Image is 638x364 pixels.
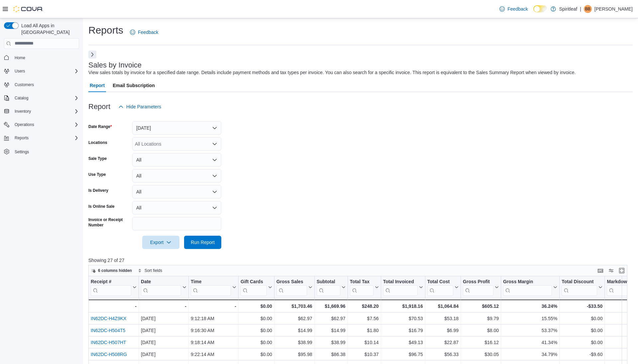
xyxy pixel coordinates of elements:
[132,201,221,214] button: All
[12,107,34,115] button: Inventory
[15,149,29,155] span: Settings
[1,107,82,116] button: Inventory
[88,172,106,177] label: Use Type
[15,82,34,87] span: Customers
[191,279,236,296] button: Time
[142,236,179,249] button: Export
[276,279,307,296] div: Gross Sales
[383,279,418,285] div: Total Invoiced
[98,268,132,273] span: 6 columns hidden
[13,6,43,12] img: Cova
[503,279,552,285] div: Gross Margin
[562,279,597,296] div: Total Discount
[88,24,123,37] h1: Reports
[12,134,31,142] button: Reports
[276,279,307,285] div: Gross Sales
[276,279,312,296] button: Gross Sales
[350,302,379,310] div: $248.20
[427,326,459,334] div: $6.99
[383,314,423,322] div: $70.53
[88,204,115,209] label: Is Online Sale
[132,121,221,135] button: [DATE]
[276,338,312,346] div: $38.99
[88,69,576,76] div: View sales totals by invoice for a specified date range. Details include payment methods and tax ...
[1,93,82,103] button: Catalog
[191,338,236,346] div: 9:18:14 AM
[12,94,79,102] span: Catalog
[191,239,215,246] span: Run Report
[88,124,112,129] label: Date Range
[596,267,604,275] button: Keyboard shortcuts
[241,302,272,310] div: $0.00
[463,279,499,296] button: Gross Profit
[1,133,82,143] button: Reports
[383,350,423,358] div: $96.75
[15,68,25,74] span: Users
[113,79,155,92] span: Email Subscription
[132,185,221,198] button: All
[317,302,346,310] div: $1,669.96
[12,54,79,62] span: Home
[88,140,107,145] label: Locations
[503,314,557,322] div: 15.55%
[559,5,577,13] p: Spiritleaf
[132,169,221,182] button: All
[463,338,499,346] div: $16.12
[507,6,528,12] span: Feedback
[503,326,557,334] div: 53.37%
[562,350,602,358] div: -$9.60
[12,67,28,75] button: Users
[12,147,79,156] span: Settings
[90,302,137,310] div: -
[383,279,423,296] button: Total Invoiced
[141,279,181,296] div: Date
[383,279,418,296] div: Total Invoiced
[427,302,459,310] div: $1,064.84
[383,338,423,346] div: $49.13
[12,134,79,142] span: Reports
[141,338,186,346] div: [DATE]
[12,121,37,129] button: Operations
[463,326,499,334] div: $8.00
[88,61,142,69] h3: Sales by Invoice
[427,279,453,285] div: Total Cost
[212,141,217,147] button: Open list of options
[145,268,162,273] span: Sort fields
[463,279,493,285] div: Gross Profit
[350,350,379,358] div: $10.37
[1,120,82,129] button: Operations
[427,279,459,296] button: Total Cost
[191,350,236,358] div: 9:22:14 AM
[12,121,79,129] span: Operations
[88,156,107,161] label: Sale Type
[594,5,633,13] p: [PERSON_NAME]
[241,279,272,296] button: Gift Cards
[88,217,130,228] label: Invoice or Receipt Number
[1,80,82,89] button: Customers
[503,279,557,296] button: Gross Margin
[383,326,423,334] div: $16.79
[141,279,181,285] div: Date
[15,135,29,141] span: Reports
[383,302,423,310] div: $1,918.16
[91,279,131,296] div: Receipt # URL
[12,148,32,156] a: Settings
[12,94,31,102] button: Catalog
[1,66,82,76] button: Users
[141,326,186,334] div: [DATE]
[184,236,221,249] button: Run Report
[463,350,499,358] div: $30.05
[12,67,79,75] span: Users
[607,267,615,275] button: Display options
[241,314,272,322] div: $0.00
[427,279,453,296] div: Total Cost
[146,236,175,249] span: Export
[241,338,272,346] div: $0.00
[138,29,158,36] span: Feedback
[191,279,231,285] div: Time
[12,81,37,89] a: Customers
[191,302,236,310] div: -
[91,316,126,321] a: IN62DC-H4Z9KX
[89,267,135,275] button: 6 columns hidden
